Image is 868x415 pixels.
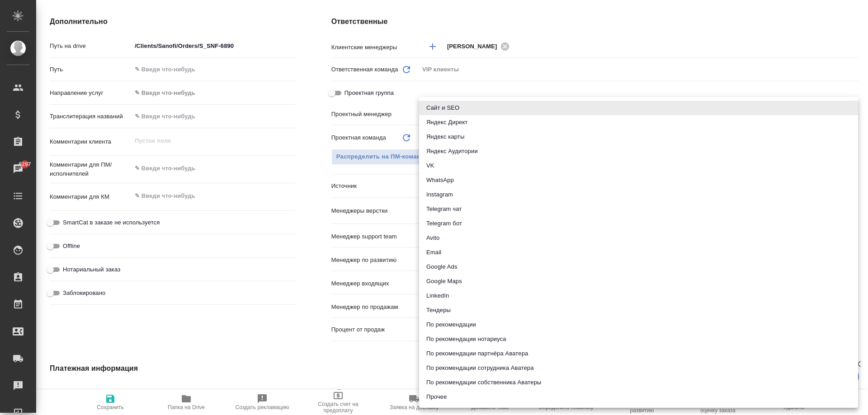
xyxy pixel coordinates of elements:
[419,375,858,390] li: По рекомендации собственника Аватеры
[419,260,858,274] li: Google Ads
[419,231,858,245] li: Avito
[419,144,858,159] li: Яндекс Аудитории
[419,390,858,404] li: Прочее
[419,101,858,115] li: Сайт и SEO
[419,274,858,289] li: Google Maps
[419,173,858,187] li: WhatsApp
[419,202,858,216] li: Telegram чат
[419,346,858,361] li: По рекомендации партнёра Аватера
[419,245,858,260] li: Email
[419,289,858,303] li: LinkedIn
[419,317,858,332] li: По рекомендации
[419,303,858,317] li: Тендеры
[419,130,858,144] li: Яндекс карты
[419,216,858,231] li: Telegram бот
[419,115,858,130] li: Яндекс Директ
[419,187,858,202] li: Instagram
[419,332,858,346] li: По рекомендации нотариуса
[419,361,858,375] li: По рекомендации сотрудника Аватера
[419,159,858,173] li: VK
